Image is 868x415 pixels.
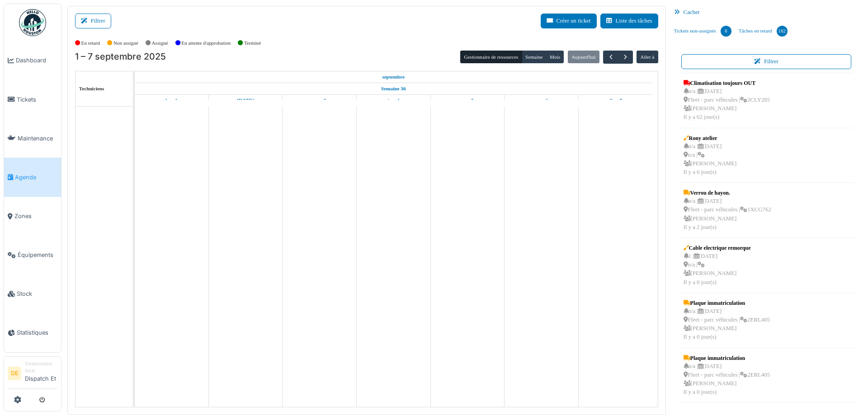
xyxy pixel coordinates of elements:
[600,14,658,28] button: Liste des tâches
[681,297,772,344] a: Plaque immatriculation n/a |[DATE] Fleet - parc véhicules |2ERL405 [PERSON_NAME]Il y a 0 jour(s)
[25,360,57,374] div: Gestionnaire local
[16,56,57,65] span: Dashboard
[18,251,57,259] span: Équipements
[541,14,597,28] button: Créer un ticket
[681,54,852,69] button: Filtrer
[17,328,57,337] span: Statistiques
[4,236,61,275] a: Équipements
[380,71,407,83] a: 1 septembre 2025
[15,173,57,182] span: Agenda
[385,95,401,106] a: 4 septembre 2025
[75,51,166,62] h2: 1 – 7 septembre 2025
[75,14,111,28] button: Filtrer
[681,187,774,234] a: Verrou de hayon. n/a |[DATE] Fleet - parc véhicules |1XCG762 [PERSON_NAME]Il y a 2 jour(s)
[603,51,618,64] button: Précédent
[8,367,21,380] li: DE
[79,86,104,91] span: Techniciens
[684,354,770,362] div: Plaque immatriculation
[379,83,408,94] a: Semaine 36
[181,39,231,47] label: En attente d'approbation
[4,80,61,119] a: Tickets
[460,51,522,63] button: Gestionnaire de ressources
[152,39,168,47] label: Assigné
[684,252,751,287] div: 1 | [DATE] n/a | [PERSON_NAME] Il y a 0 jour(s)
[522,51,547,63] button: Semaine
[684,189,771,197] div: Verrou de hayon.
[19,9,46,36] img: Badge_color-CXgf-gQk.svg
[681,132,739,179] a: Rony atelier n/a |[DATE] n/a | [PERSON_NAME]Il y a 6 jour(s)
[637,51,658,63] button: Aller à
[618,51,633,64] button: Suivant
[113,39,138,47] label: Non assigné
[4,119,61,158] a: Maintenance
[568,51,599,63] button: Aujourd'hui
[17,95,57,104] span: Tickets
[684,197,771,232] div: n/a | [DATE] Fleet - parc véhicules | 1XCG762 [PERSON_NAME] Il y a 2 jour(s)
[681,352,772,399] a: Plaque immatriculation n/a |[DATE] Fleet - parc véhicules |2ERL405 [PERSON_NAME]Il y a 0 jour(s)
[18,134,57,143] span: Maintenance
[244,39,261,47] label: Terminé
[681,77,772,124] a: Climatisation toujours OUT n/a |[DATE] Fleet - parc véhicules |2CLY285 [PERSON_NAME]Il y a 62 jou...
[735,19,791,43] a: Tâches en retard
[81,39,100,47] label: En retard
[14,212,57,220] span: Zones
[777,26,788,37] div: 182
[4,158,61,196] a: Agenda
[459,95,476,106] a: 5 septembre 2025
[8,360,57,389] a: DE Gestionnaire localDispatch Et
[163,95,180,106] a: 1 septembre 2025
[311,95,328,106] a: 3 septembre 2025
[684,134,737,142] div: Rony atelier
[684,299,770,307] div: Plaque immatriculation
[670,19,735,43] a: Tickets non-assignés
[17,289,57,298] span: Stock
[4,197,61,236] a: Zones
[235,95,256,106] a: 2 septembre 2025
[684,142,737,177] div: n/a | [DATE] n/a | [PERSON_NAME] Il y a 6 jour(s)
[684,244,751,252] div: Cable electrique remorque
[684,307,770,342] div: n/a | [DATE] Fleet - parc véhicules | 2ERL405 [PERSON_NAME] Il y a 0 jour(s)
[4,41,61,80] a: Dashboard
[606,95,624,106] a: 7 septembre 2025
[684,87,770,122] div: n/a | [DATE] Fleet - parc véhicules | 2CLY285 [PERSON_NAME] Il y a 62 jour(s)
[4,275,61,313] a: Stock
[684,79,770,87] div: Climatisation toujours OUT
[546,51,564,63] button: Mois
[25,360,57,387] li: Dispatch Et
[681,242,753,289] a: Cable electrique remorque 1 |[DATE] n/a | [PERSON_NAME]Il y a 0 jour(s)
[532,95,550,106] a: 6 septembre 2025
[721,26,731,37] div: 8
[4,313,61,352] a: Statistiques
[670,6,863,19] div: Cacher
[684,362,770,397] div: n/a | [DATE] Fleet - parc véhicules | 2ERL405 [PERSON_NAME] Il y a 0 jour(s)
